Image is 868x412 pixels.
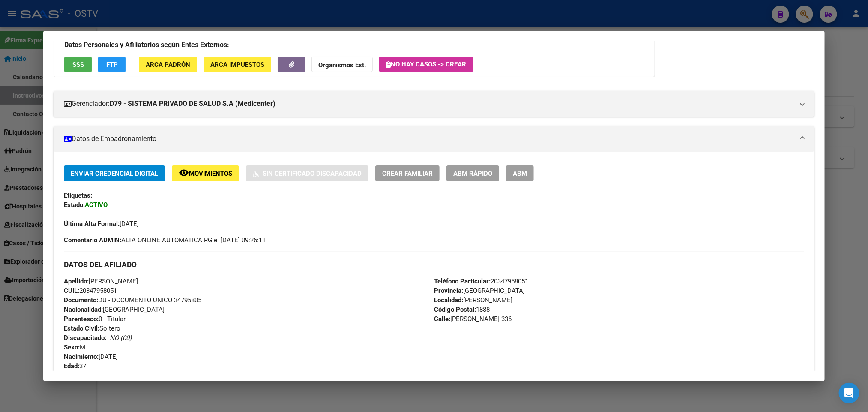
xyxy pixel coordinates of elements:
strong: Apellido: [64,277,89,285]
span: 0 - Titular [64,315,126,323]
strong: Sexo: [64,343,80,351]
span: Enviar Credencial Digital [71,170,158,177]
button: FTP [98,57,126,72]
strong: Discapacitado: [64,334,106,342]
strong: Teléfono Particular: [434,277,491,285]
span: 20347958051 [64,287,117,295]
strong: Nacionalidad: [64,306,103,313]
span: 37 [64,362,86,370]
span: Movimientos [189,170,232,177]
span: 1888 [434,306,490,313]
span: [PERSON_NAME] [64,277,138,285]
button: Organismos Ext. [311,57,373,72]
mat-expansion-panel-header: Gerenciador:D79 - SISTEMA PRIVADO DE SALUD S.A (Medicenter) [54,91,814,117]
button: ARCA Impuestos [204,57,271,72]
span: [GEOGRAPHIC_DATA] [64,306,165,313]
mat-panel-title: Datos de Empadronamiento [64,134,793,144]
span: [PERSON_NAME] 336 [434,315,512,323]
strong: Documento: [64,296,98,304]
button: Crear Familiar [375,165,440,181]
strong: Organismos Ext. [318,61,366,69]
strong: D79 - SISTEMA PRIVADO DE SALUD S.A (Medicenter) [110,99,275,109]
div: Open Intercom Messenger [839,383,859,403]
span: SSS [72,61,84,69]
span: Soltero [64,325,120,332]
strong: Código Postal: [434,306,476,313]
strong: ACTIVO [85,201,108,209]
button: No hay casos -> Crear [379,57,473,72]
span: [DATE] [64,353,118,361]
button: SSS [64,57,92,72]
strong: Provincia: [434,287,463,295]
span: ARCA Impuestos [210,61,264,69]
strong: Localidad: [434,296,463,304]
strong: CUIL: [64,287,79,295]
span: ABM Rápido [453,170,492,177]
span: [GEOGRAPHIC_DATA] [434,287,525,295]
mat-panel-title: Gerenciador: [64,99,793,109]
button: Sin Certificado Discapacidad [246,165,368,181]
span: ABM [513,170,527,177]
h3: Datos Personales y Afiliatorios según Entes Externos: [64,40,644,50]
span: Crear Familiar [382,170,433,177]
h3: DATOS DEL AFILIADO [64,260,804,269]
span: [PERSON_NAME] [434,296,512,304]
span: DU - DOCUMENTO UNICO 34795805 [64,296,201,304]
span: ALTA ONLINE AUTOMATICA RG el [DATE] 09:26:11 [64,235,266,245]
button: Movimientos [172,165,239,181]
span: M [64,343,85,351]
span: Sin Certificado Discapacidad [263,170,362,177]
span: 20347958051 [434,277,528,285]
strong: Estado Civil: [64,325,99,332]
strong: Calle: [434,315,450,323]
button: Enviar Credencial Digital [64,165,165,181]
button: ABM [506,165,534,181]
strong: Comentario ADMIN: [64,236,121,244]
strong: Edad: [64,362,79,370]
mat-icon: remove_red_eye [179,168,189,178]
strong: Nacimiento: [64,353,99,361]
strong: Última Alta Formal: [64,220,120,228]
button: ABM Rápido [446,165,499,181]
button: ARCA Padrón [139,57,197,72]
span: [DATE] [64,220,139,228]
strong: Etiquetas: [64,192,92,199]
span: No hay casos -> Crear [386,60,466,68]
span: ARCA Padrón [146,61,190,69]
span: FTP [106,61,118,69]
strong: Parentesco: [64,315,99,323]
strong: Estado: [64,201,85,209]
mat-expansion-panel-header: Datos de Empadronamiento [54,126,814,152]
i: NO (00) [110,334,132,342]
